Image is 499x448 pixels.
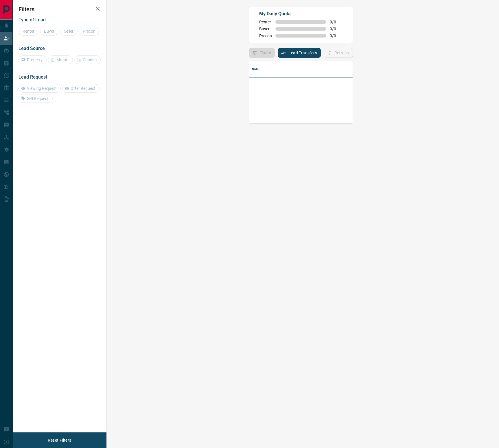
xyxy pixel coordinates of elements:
[278,48,321,58] button: Lead Transfers
[259,10,343,17] p: My Daily Quota
[44,435,75,445] button: Reset Filters
[330,34,343,38] span: 0 / 0
[19,6,101,13] h2: Filters
[259,27,272,31] span: Buyer
[330,20,343,24] span: 0 / 0
[19,74,47,80] span: Lead Request
[19,46,45,51] span: Lead Source
[259,20,272,24] span: Renter
[252,61,261,77] div: Name
[330,27,343,31] span: 0 / 0
[259,34,272,38] span: Precon
[19,17,46,23] span: Type of Lead
[249,61,399,77] div: Name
